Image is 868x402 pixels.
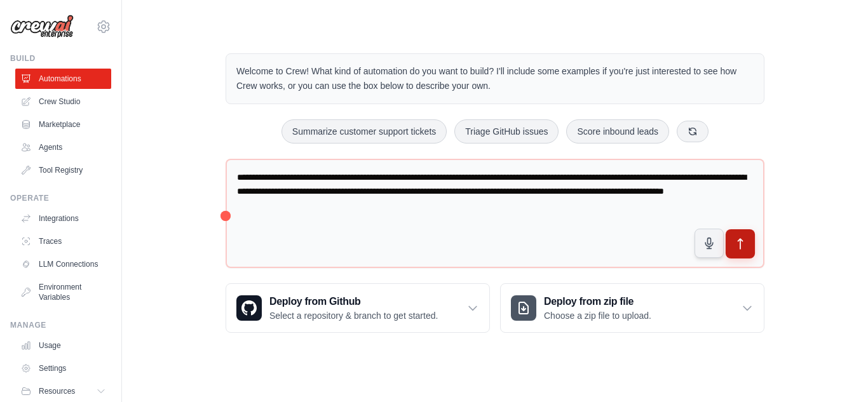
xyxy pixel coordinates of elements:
[544,294,651,309] h3: Deploy from zip file
[10,193,111,203] div: Operate
[15,160,111,180] a: Tool Registry
[15,381,111,401] button: Resources
[39,386,75,396] span: Resources
[269,309,438,322] p: Select a repository & branch to get started.
[281,119,447,144] button: Summarize customer support tickets
[15,277,111,307] a: Environment Variables
[15,358,111,379] a: Settings
[566,119,669,144] button: Score inbound leads
[10,320,111,330] div: Manage
[15,231,111,251] a: Traces
[635,288,661,298] span: Step 1
[269,294,438,309] h3: Deploy from Github
[625,325,822,366] p: Describe the automation you want to build, select an example option, or use the microphone to spe...
[829,286,839,295] button: Close walkthrough
[625,302,822,319] h3: Create an automation
[454,119,559,144] button: Triage GitHub issues
[15,69,111,89] a: Automations
[544,309,651,322] p: Choose a zip file to upload.
[15,114,111,135] a: Marketplace
[236,64,754,93] p: Welcome to Crew! What kind of automation do you want to build? I'll include some examples if you'...
[15,335,111,356] a: Usage
[15,91,111,112] a: Crew Studio
[15,254,111,274] a: LLM Connections
[10,15,74,39] img: Logo
[15,208,111,229] a: Integrations
[10,53,111,64] div: Build
[15,137,111,157] a: Agents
